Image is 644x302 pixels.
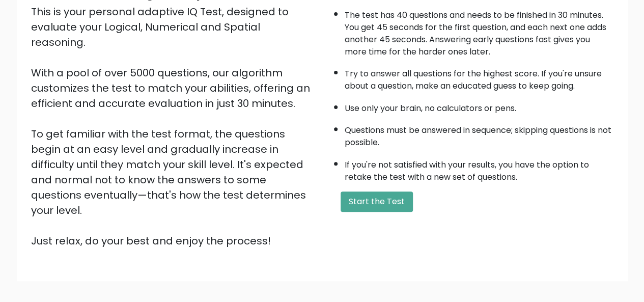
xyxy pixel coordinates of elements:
button: Start the Test [341,191,413,212]
li: The test has 40 questions and needs to be finished in 30 minutes. You get 45 seconds for the firs... [345,4,613,58]
li: Questions must be answered in sequence; skipping questions is not possible. [345,119,613,149]
li: Try to answer all questions for the highest score. If you're unsure about a question, make an edu... [345,63,613,92]
li: If you're not satisfied with your results, you have the option to retake the test with a new set ... [345,154,613,183]
li: Use only your brain, no calculators or pens. [345,97,613,115]
div: This is your personal adaptive IQ Test, designed to evaluate your Logical, Numerical and Spatial ... [31,4,316,249]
